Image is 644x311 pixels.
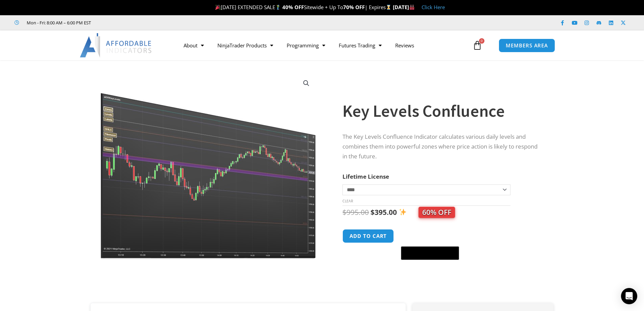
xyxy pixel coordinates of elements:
[506,43,548,48] span: MEMBERS AREA
[342,264,540,270] iframe: PayPal Message 1
[399,208,406,216] img: ✨
[342,229,394,243] button: Add to cart
[215,5,220,10] img: 🎉
[332,38,388,53] a: Futures Trading
[80,33,152,58] img: LogoAI | Affordable Indicators – NinjaTrader
[342,132,540,161] p: The Key Levels Confluence Indicator calculates various daily levels and combines them into powerf...
[371,207,397,217] bdi: 395.00
[342,199,353,203] a: Clear options
[300,77,312,89] a: View full-screen image gallery
[393,4,415,10] strong: [DATE]
[621,288,637,304] div: Open Intercom Messenger
[342,207,369,217] bdi: 995.00
[499,39,555,52] a: MEMBERS AREA
[409,5,414,10] img: 🏭
[422,4,445,10] a: Click Here
[211,38,280,53] a: NinjaTrader Products
[177,38,211,53] a: About
[386,5,391,10] img: ⌛
[342,99,540,123] h1: Key Levels Confluence
[342,173,389,180] label: Lifetime License
[25,19,91,27] span: Mon - Fri: 8:00 AM – 6:00 PM EST
[100,72,317,259] img: Key Levels 1 | Affordable Indicators – NinjaTrader
[276,5,281,10] img: 🏌️‍♂️
[419,207,455,218] span: 60% OFF
[100,19,202,26] iframe: Customer reviews powered by Trustpilot
[462,36,492,55] a: 0
[371,207,375,217] span: $
[388,38,421,53] a: Reviews
[177,38,471,53] nav: Menu
[479,38,484,44] span: 0
[400,228,460,244] iframe: Secure express checkout frame
[214,4,393,10] span: [DATE] EXTENDED SALE Sitewide + Up To | Expires
[282,4,304,10] strong: 40% OFF
[343,4,365,10] strong: 70% OFF
[342,207,347,217] span: $
[401,246,459,260] button: Buy with GPay
[280,38,332,53] a: Programming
